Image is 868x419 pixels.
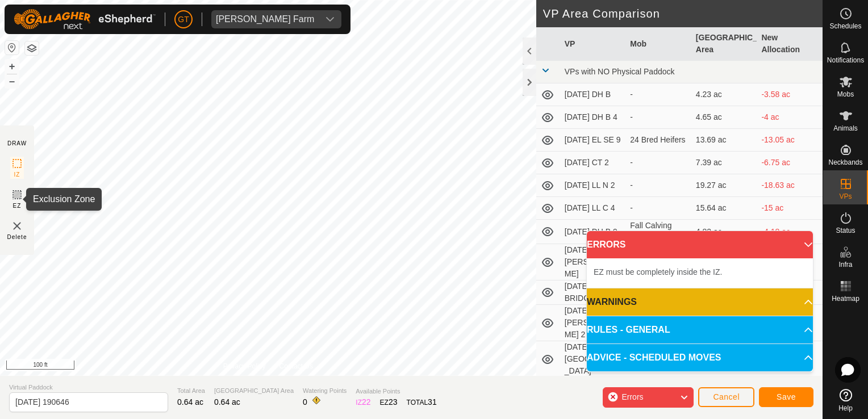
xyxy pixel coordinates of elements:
[630,220,687,244] div: Fall Calving Cows
[713,392,740,401] span: Cancel
[691,106,757,129] td: 4.65 ac
[691,197,757,220] td: 15.64 ac
[177,397,203,407] span: 0.64 ac
[837,91,854,98] span: Mobs
[777,392,796,401] span: Save
[829,23,861,30] span: Schedules
[630,179,687,191] div: -
[630,89,687,100] div: -
[587,288,813,316] p-accordion-header: WARNINGS
[560,83,626,106] td: [DATE] DH B
[319,10,341,28] div: dropdown trigger
[214,386,294,396] span: [GEOGRAPHIC_DATA] Area
[757,106,823,129] td: -4 ac
[560,305,626,341] td: [DATE] [PERSON_NAME] 2
[560,174,626,197] td: [DATE] LL N 2
[25,41,39,55] button: Map Layers
[211,10,319,28] span: Thoren Farm
[223,361,266,371] a: Privacy Policy
[587,258,813,288] p-accordion-content: ERRORS
[177,386,205,396] span: Total Area
[828,159,862,166] span: Neckbands
[839,193,852,200] span: VPs
[14,170,20,179] span: IZ
[838,405,853,412] span: Help
[303,386,347,396] span: Watering Points
[832,295,859,302] span: Heatmap
[543,7,823,20] h2: VP Area Comparison
[587,316,813,343] p-accordion-header: RULES - GENERAL
[560,129,626,152] td: [DATE] EL SE 9
[698,387,754,407] button: Cancel
[827,57,864,64] span: Notifications
[757,174,823,197] td: -18.63 ac
[587,323,670,337] span: RULES - GENERAL
[757,152,823,174] td: -6.75 ac
[836,227,855,234] span: Status
[757,27,823,61] th: New Allocation
[407,396,437,408] div: TOTAL
[178,14,189,26] span: GT
[7,233,27,241] span: Delete
[362,397,371,407] span: 22
[560,244,626,280] td: [DATE] [PERSON_NAME]
[587,344,813,371] p-accordion-header: ADVICE - SCHEDULED MOVES
[625,27,691,61] th: Mob
[833,125,858,132] span: Animals
[560,106,626,129] td: [DATE] DH B 4
[560,27,626,61] th: VP
[823,384,868,416] a: Help
[428,397,437,407] span: 31
[279,361,313,371] a: Contact Us
[356,387,436,396] span: Available Points
[560,152,626,174] td: [DATE] CT 2
[14,9,156,30] img: Gallagher Logo
[5,74,19,88] button: –
[560,220,626,244] td: [DATE] DH B 9
[216,15,314,24] div: [PERSON_NAME] Farm
[587,295,637,309] span: WARNINGS
[630,111,687,123] div: -
[303,397,307,407] span: 0
[630,134,687,146] div: 24 Bred Heifers
[587,238,625,252] span: ERRORS
[691,129,757,152] td: 13.69 ac
[757,83,823,106] td: -3.58 ac
[757,129,823,152] td: -13.05 ac
[380,396,398,408] div: EZ
[630,202,687,214] div: -
[13,202,22,210] span: EZ
[630,157,687,169] div: -
[757,197,823,220] td: -15 ac
[587,231,813,258] p-accordion-header: ERRORS
[5,60,19,73] button: +
[621,392,643,401] span: Errors
[757,220,823,244] td: -4.18 ac
[560,341,626,378] td: [DATE] [GEOGRAPHIC_DATA]
[389,397,398,407] span: 23
[594,267,722,276] span: EZ must be completely inside the IZ.
[838,261,852,268] span: Infra
[9,383,168,392] span: Virtual Paddock
[10,219,24,233] img: VP
[759,387,813,407] button: Save
[560,197,626,220] td: [DATE] LL C 4
[691,220,757,244] td: 4.82 ac
[691,27,757,61] th: [GEOGRAPHIC_DATA] Area
[214,397,240,407] span: 0.64 ac
[691,152,757,174] td: 7.39 ac
[691,83,757,106] td: 4.23 ac
[5,41,19,55] button: Reset Map
[587,351,721,364] span: ADVICE - SCHEDULED MOVES
[691,174,757,197] td: 19.27 ac
[560,280,626,305] td: [DATE] DH S BRIDGE 2
[565,67,675,76] span: VPs with NO Physical Paddock
[7,139,27,148] div: DRAW
[356,396,370,408] div: IZ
